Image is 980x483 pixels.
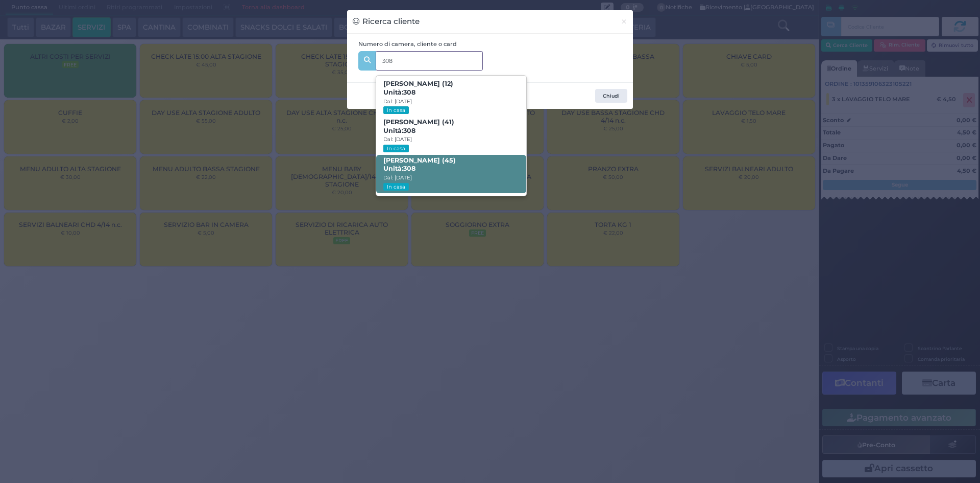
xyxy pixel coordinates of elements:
[383,88,415,97] span: Unità:
[383,118,454,134] b: [PERSON_NAME] (41)
[383,106,408,114] small: In casa
[383,156,456,173] b: [PERSON_NAME] (45)
[353,16,420,28] h3: Ricerca cliente
[383,174,412,181] small: Dal: [DATE]
[621,16,627,27] span: ×
[595,89,627,103] button: Chiudi
[383,145,408,152] small: In casa
[376,51,483,71] input: Es. 'Mario Rossi', '220' o '108123234234'
[383,98,412,105] small: Dal: [DATE]
[403,165,415,172] strong: 308
[615,10,633,33] button: Chiudi
[383,127,415,135] span: Unità:
[383,80,453,96] b: [PERSON_NAME] (12)
[403,88,415,96] strong: 308
[358,40,457,49] label: Numero di camera, cliente o card
[383,136,412,143] small: Dal: [DATE]
[383,165,415,173] span: Unità:
[383,183,408,191] small: In casa
[403,127,415,134] strong: 308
